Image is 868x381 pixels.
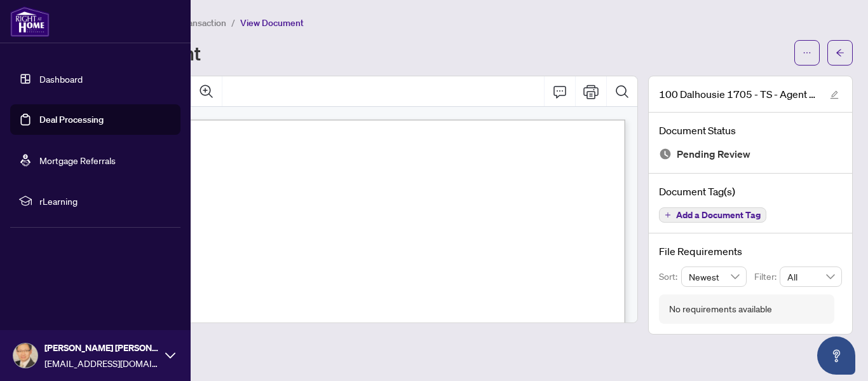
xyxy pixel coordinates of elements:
[659,244,842,259] h4: File Requirements
[158,17,226,29] span: View Transaction
[787,267,834,286] span: All
[803,48,811,57] span: ellipsis
[817,336,855,375] button: Open asap
[689,267,740,286] span: Newest
[10,6,50,37] img: logo
[44,341,159,355] span: [PERSON_NAME] [PERSON_NAME]
[13,343,37,368] img: Profile Icon
[659,270,681,284] p: Sort:
[231,15,235,30] li: /
[676,211,761,219] span: Add a Document Tag
[44,356,159,370] span: [EMAIL_ADDRESS][DOMAIN_NAME]
[659,123,842,138] h4: Document Status
[659,148,672,160] img: Document Status
[39,114,104,125] a: Deal Processing
[665,212,671,218] span: plus
[659,207,766,223] button: Add a Document Tag
[659,87,818,102] span: 100 Dalhousie 1705 - TS - Agent to Review.pdf
[39,194,172,208] span: rLearning
[677,146,750,163] span: Pending Review
[240,17,304,29] span: View Document
[39,73,83,85] a: Dashboard
[836,48,844,57] span: arrow-left
[754,270,780,284] p: Filter:
[659,184,842,199] h4: Document Tag(s)
[830,90,839,99] span: edit
[669,302,772,316] div: No requirements available
[39,155,116,166] a: Mortgage Referrals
